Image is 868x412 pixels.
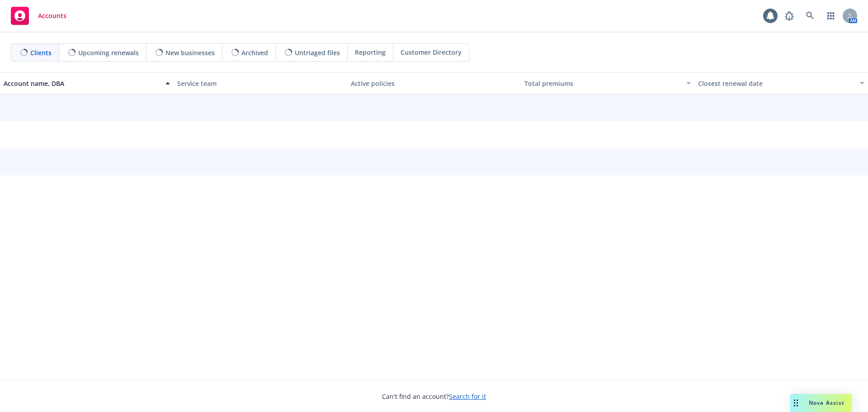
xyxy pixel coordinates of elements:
div: Active policies [351,79,517,88]
span: Nova Assist [809,399,844,407]
div: Total premiums [524,79,681,88]
span: Clients [30,48,52,57]
span: New businesses [165,48,215,57]
button: Active policies [347,72,521,94]
span: Upcoming renewals [78,48,139,57]
span: Customer Directory [401,47,462,57]
button: Nova Assist [790,394,852,412]
button: Service team [174,72,347,94]
button: Total premiums [521,72,694,94]
a: Switch app [822,7,840,25]
a: Search [801,7,819,25]
div: Closest renewal date [698,79,854,88]
span: Accounts [38,12,66,19]
a: Search for it [449,392,486,401]
span: Can't find an account? [382,392,486,401]
div: Service team [177,79,344,88]
a: Report a Bug [780,7,798,25]
span: Untriaged files [295,48,340,57]
span: Archived [241,48,268,57]
a: Accounts [7,3,70,28]
div: Account name, DBA [4,79,160,88]
button: Closest renewal date [694,72,868,94]
span: Reporting [355,47,386,57]
div: Drag to move [790,394,802,412]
